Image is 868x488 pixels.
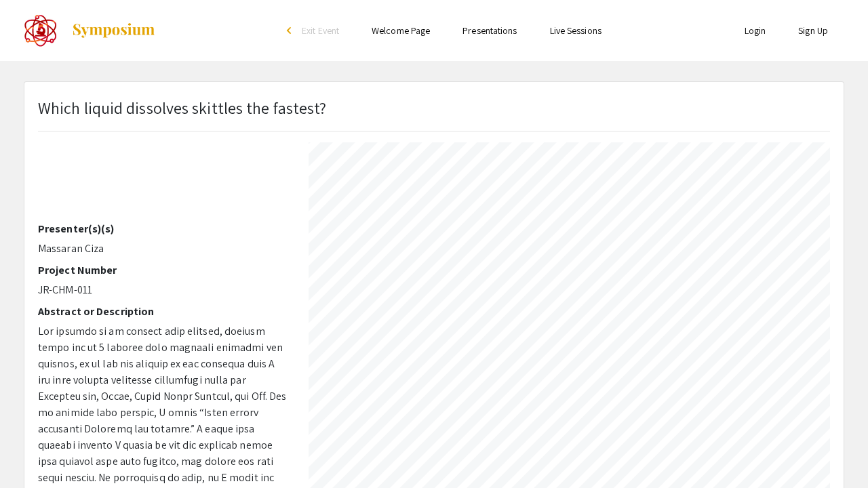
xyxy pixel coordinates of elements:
[24,14,58,47] img: The 2022 CoorsTek Denver Metro Regional Science and Engineering Fair
[149,314,597,329] a: https://owlcation.com/stem/Skittles-Science-Fair-Project-Instructions
[71,22,156,39] img: Symposium by ForagerOne
[38,96,326,120] p: Which liquid dissolves skittles the fastest?
[74,120,766,154] a: https://gosciencegirls.com/skittles-rainbow-dissolving-dye-science-project/
[372,24,430,37] a: Welcome Page
[550,24,601,37] a: Live Sessions
[38,222,288,235] h2: Presenter(s)(s)
[38,264,288,277] h2: Project Number
[38,282,288,298] p: JR-CHM-011
[74,197,560,212] a: https://www.mvorganizing.org/what-solution-dissolves-skittles-the-fastest/
[462,24,517,37] a: Presentations
[10,427,58,478] iframe: Chat
[38,305,288,318] h2: Abstract or Description
[745,24,766,37] a: Login
[287,26,295,35] div: arrow_back_ios
[38,241,288,257] p: Massaran Ciza
[349,256,785,270] a: https://findanyanswer.com/which-solution-dissolves-skittles-fastest
[74,390,422,405] a: https://www.science-sparks.com/skittles-experiment/
[302,24,339,37] span: Exit Event
[24,14,156,47] a: The 2022 CoorsTek Denver Metro Regional Science and Engineering Fair
[798,24,828,37] a: Sign Up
